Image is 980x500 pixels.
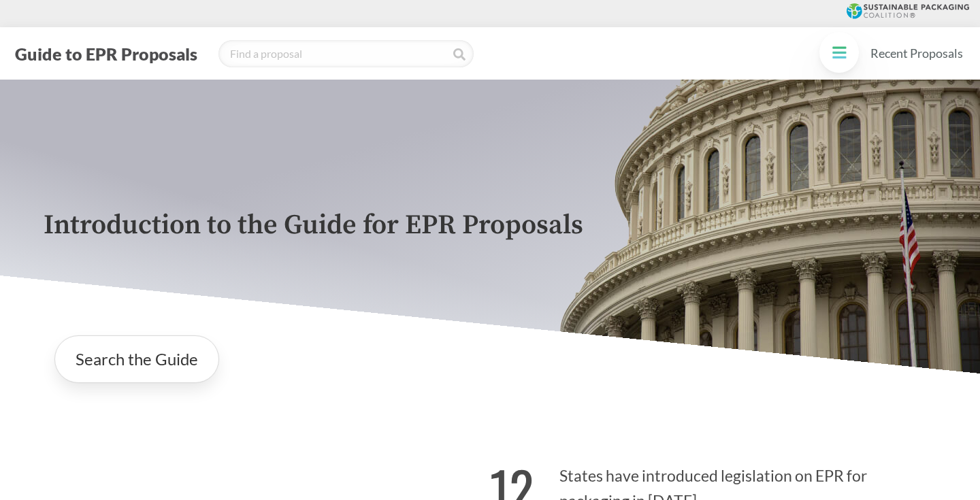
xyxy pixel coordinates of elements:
p: Introduction to the Guide for EPR Proposals [44,210,936,241]
button: Guide to EPR Proposals [11,43,201,65]
a: Recent Proposals [864,38,969,69]
input: Find a proposal [218,40,474,67]
a: Search the Guide [54,335,219,383]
